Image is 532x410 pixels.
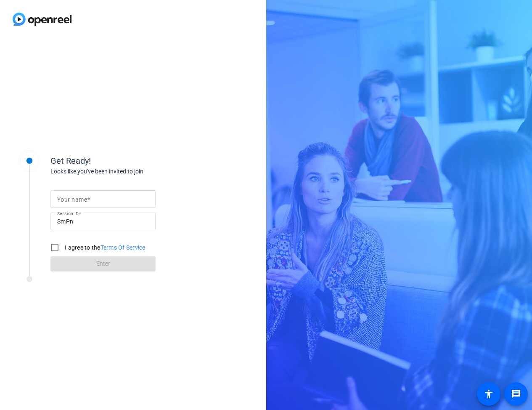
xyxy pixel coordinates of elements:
[50,167,219,176] div: Looks like you've been invited to join
[50,154,219,167] div: Get Ready!
[57,211,79,216] mat-label: Session ID
[484,389,494,399] mat-icon: accessibility
[511,389,521,399] mat-icon: message
[63,243,146,252] label: I agree to the
[101,244,146,251] a: Terms Of Service
[57,196,87,203] mat-label: Your name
